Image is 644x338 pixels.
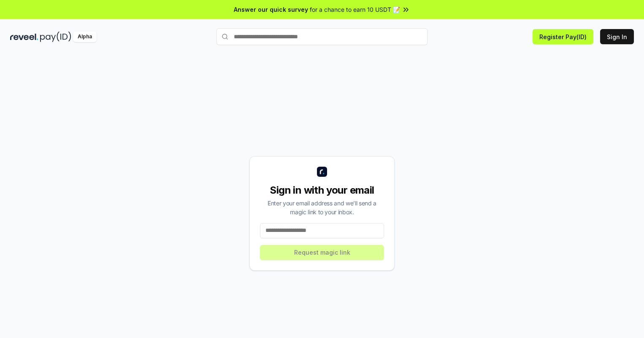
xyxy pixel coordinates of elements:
div: Enter your email address and we’ll send a magic link to your inbox. [260,199,384,216]
span: for a chance to earn 10 USDT 📝 [310,5,400,14]
div: Alpha [73,32,97,42]
div: Sign in with your email [260,184,384,197]
button: Sign In [600,29,634,44]
button: Register Pay(ID) [533,29,593,44]
img: logo_small [317,167,327,177]
img: reveel_dark [10,32,38,42]
span: Answer our quick survey [234,5,308,14]
img: pay_id [40,32,71,42]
